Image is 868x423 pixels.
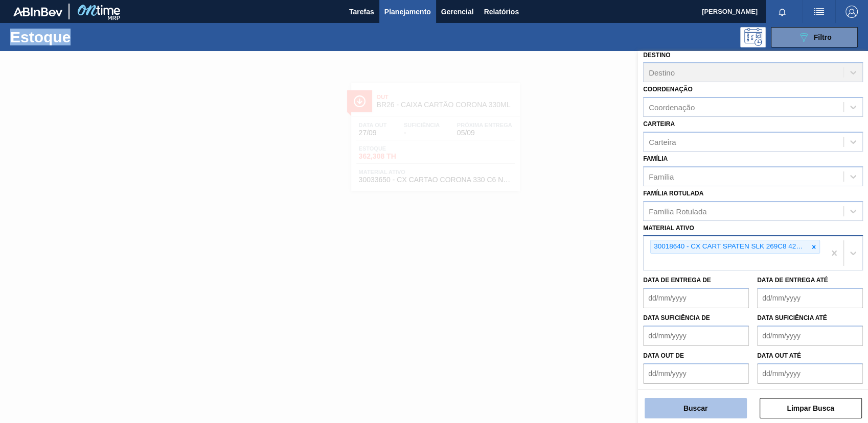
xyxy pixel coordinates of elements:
div: Coordenação [649,103,695,112]
div: 30018640 - CX CART SPATEN SLK 269C8 429 276G [651,240,808,253]
input: dd/mm/yyyy [757,363,863,384]
label: Família Rotulada [643,190,703,197]
label: Data out de [643,352,684,359]
label: Data de Entrega de [643,277,711,284]
button: Filtro [771,27,858,47]
label: Data suficiência de [643,314,710,321]
span: Tarefas [349,6,374,18]
span: Gerencial [441,6,474,18]
label: Carteira [643,120,675,128]
div: Carteira [649,137,676,146]
input: dd/mm/yyyy [757,288,863,308]
label: Data de Entrega até [757,277,828,284]
button: Notificações [766,5,798,19]
img: userActions [813,6,825,18]
label: Material ativo [643,225,694,232]
label: Data suficiência até [757,314,827,321]
div: Família [649,172,674,181]
input: dd/mm/yyyy [643,326,749,346]
span: Filtro [814,33,832,41]
h1: Estoque [10,31,160,43]
img: TNhmsLtSVTkK8tSr43FrP2fwEKptu5GPRR3wAAAABJRU5ErkJggg== [13,7,62,16]
input: dd/mm/yyyy [643,363,749,384]
label: Família [643,155,668,162]
input: dd/mm/yyyy [643,288,749,308]
label: Data out até [757,352,801,359]
div: Pogramando: nenhum usuário selecionado [740,27,766,47]
span: Relatórios [484,6,519,18]
div: Família Rotulada [649,207,706,215]
img: Logout [846,6,858,18]
input: dd/mm/yyyy [757,326,863,346]
label: Destino [643,52,670,59]
span: Planejamento [384,6,431,18]
label: Coordenação [643,86,693,93]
